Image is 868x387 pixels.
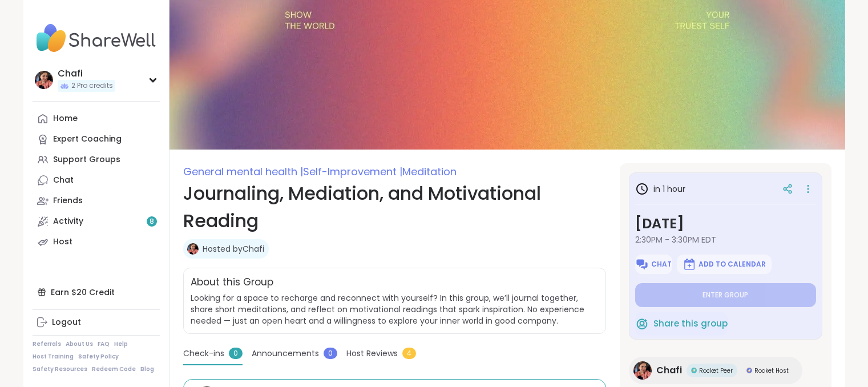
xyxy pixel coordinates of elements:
div: Chafi [58,67,115,80]
h2: About this Group [191,275,273,290]
span: 2 Pro credits [71,81,113,91]
img: ShareWell Logomark [635,257,649,271]
a: Hosted byChafi [203,243,264,255]
a: Support Groups [33,150,160,170]
img: Chafi [633,361,652,380]
span: General mental health | [183,164,303,179]
img: Rocket Peer [691,368,697,373]
button: Share this group [635,312,728,336]
span: 8 [150,217,154,227]
div: Logout [52,317,81,328]
span: 0 [229,348,243,359]
a: Home [33,108,160,129]
span: Enter group [703,291,748,300]
img: Chafi [187,243,199,255]
a: Expert Coaching [33,129,160,150]
img: ShareWell Nav Logo [33,18,160,58]
button: Chat [635,255,672,274]
span: Chafi [656,364,682,377]
h3: [DATE] [635,213,816,234]
span: Check-ins [183,348,224,360]
a: Chat [33,170,160,191]
a: Redeem Code [92,365,136,373]
div: Support Groups [53,154,120,166]
span: Host Reviews [346,348,398,360]
span: Share this group [653,317,728,330]
div: Expert Coaching [53,134,122,145]
img: Chafi [35,71,53,89]
div: Friends [53,195,83,207]
a: Referrals [33,340,61,348]
div: Chat [53,175,74,186]
a: Blog [140,365,154,373]
a: Friends [33,191,160,211]
span: Meditation [402,164,457,179]
a: Safety Resources [33,365,87,373]
h1: Journaling, Mediation, and Motivational Reading [183,180,606,235]
button: Enter group [635,283,816,307]
span: Rocket Host [754,366,789,375]
img: ShareWell Logomark [683,257,696,271]
a: Help [114,340,128,348]
img: Rocket Host [746,368,752,373]
img: ShareWell Logomark [635,317,649,330]
span: 2:30PM - 3:30PM EDT [635,234,816,245]
a: Activity8 [33,211,160,232]
h3: in 1 hour [635,182,685,196]
span: Self-Improvement | [303,164,402,179]
div: Activity [53,216,83,227]
span: 0 [324,348,337,359]
a: Host Training [33,353,74,361]
button: Add to Calendar [677,255,772,274]
div: Earn $20 Credit [33,282,160,303]
span: 4 [402,348,416,359]
a: About Us [66,340,93,348]
a: Host [33,232,160,252]
a: ChafiChafiRocket PeerRocket PeerRocket HostRocket Host [629,357,802,384]
span: Add to Calendar [699,260,766,269]
span: Announcements [252,348,319,360]
span: Rocket Peer [699,366,733,375]
span: Looking for a space to recharge and reconnect with yourself? In this group, we’ll journal togethe... [191,292,599,326]
div: Home [53,113,78,124]
span: Chat [651,260,672,269]
a: FAQ [98,340,110,348]
a: Safety Policy [78,353,119,361]
div: Host [53,236,72,248]
a: Logout [33,312,160,333]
